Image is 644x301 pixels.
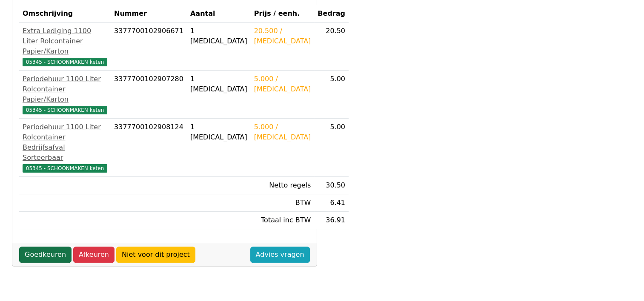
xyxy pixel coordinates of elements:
[254,26,311,46] div: 20.500 / [MEDICAL_DATA]
[251,194,315,212] td: BTW
[73,247,114,263] a: Afkeuren
[116,247,195,263] a: Niet voor dit project
[250,247,310,263] a: Advies vragen
[314,5,349,23] th: Bedrag
[23,74,107,105] div: Periodehuur 1100 Liter Rolcontainer Papier/Karton
[23,58,107,66] span: 05345 - SCHOONMAKEN keten
[111,23,187,71] td: 3377700102906671
[187,5,251,23] th: Aantal
[314,71,349,119] td: 5.00
[251,5,315,23] th: Prijs / eenh.
[111,5,187,23] th: Nummer
[23,122,107,163] div: Periodehuur 1100 Liter Rolcontainer Bedrijfsafval Sorteerbaar
[23,74,107,115] a: Periodehuur 1100 Liter Rolcontainer Papier/Karton05345 - SCHOONMAKEN keten
[23,26,107,67] a: Extra Lediging 1100 Liter Rolcontainer Papier/Karton05345 - SCHOONMAKEN keten
[254,122,311,142] div: 5.000 / [MEDICAL_DATA]
[19,5,111,23] th: Omschrijving
[190,26,247,46] div: 1 [MEDICAL_DATA]
[23,26,107,57] div: Extra Lediging 1100 Liter Rolcontainer Papier/Karton
[251,212,315,229] td: Totaal inc BTW
[254,74,311,94] div: 5.000 / [MEDICAL_DATA]
[190,74,247,94] div: 1 [MEDICAL_DATA]
[19,247,72,263] a: Goedkeuren
[314,23,349,71] td: 20.50
[23,106,107,114] span: 05345 - SCHOONMAKEN keten
[314,177,349,194] td: 30.50
[190,122,247,142] div: 1 [MEDICAL_DATA]
[111,71,187,119] td: 3377700102907280
[23,164,107,173] span: 05345 - SCHOONMAKEN keten
[314,194,349,212] td: 6.41
[111,119,187,177] td: 3377700102908124
[314,212,349,229] td: 36.91
[23,122,107,173] a: Periodehuur 1100 Liter Rolcontainer Bedrijfsafval Sorteerbaar05345 - SCHOONMAKEN keten
[251,177,315,194] td: Netto regels
[314,119,349,177] td: 5.00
